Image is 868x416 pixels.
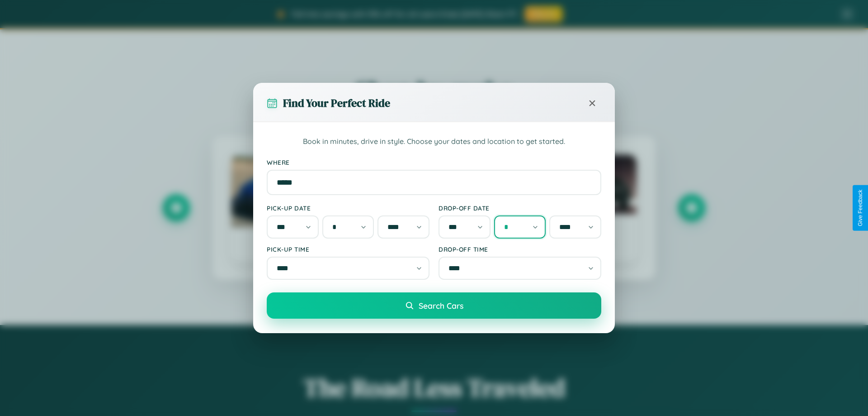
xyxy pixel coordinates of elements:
[419,301,463,311] span: Search Cars
[439,204,601,212] label: Drop-off Date
[267,245,429,253] label: Pick-up Time
[267,204,429,212] label: Pick-up Date
[267,136,601,148] p: Book in minutes, drive in style. Choose your dates and location to get started.
[267,158,601,166] label: Where
[283,96,390,110] h3: Find Your Perfect Ride
[267,292,601,319] button: Search Cars
[439,245,601,253] label: Drop-off Time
